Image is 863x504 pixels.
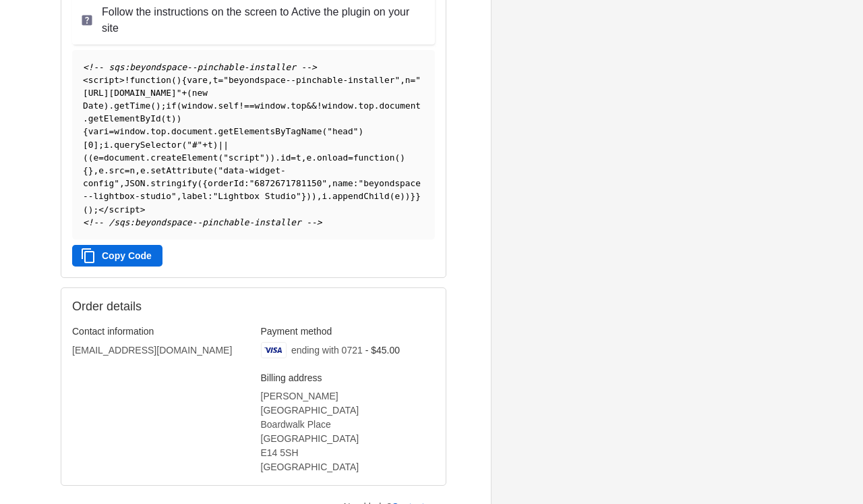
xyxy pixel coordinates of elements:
[322,191,328,201] span: i
[83,113,88,123] span: .
[83,152,88,163] span: (
[218,75,223,85] span: =
[327,191,332,201] span: .
[317,191,322,201] span: ,
[104,140,109,150] span: i
[322,126,328,136] span: (
[83,75,88,85] span: <
[359,101,374,111] span: top
[400,75,405,85] span: ,
[405,191,411,201] span: )
[83,75,421,98] span: "[URL][DOMAIN_NAME]"
[145,178,150,188] span: .
[119,75,125,85] span: >
[88,126,104,136] span: var
[415,191,421,201] span: }
[365,345,400,356] span: - $45.00
[411,191,416,201] span: }
[390,191,395,201] span: (
[146,126,151,136] span: .
[161,101,167,111] span: ;
[358,126,363,136] span: )
[161,113,167,123] span: (
[135,165,140,175] span: ,
[182,101,213,111] span: window
[181,75,187,85] span: {
[93,152,98,163] span: e
[311,191,317,201] span: )
[254,101,285,111] span: window
[146,152,151,163] span: .
[411,75,416,85] span: =
[400,191,405,201] span: )
[307,152,312,163] span: e
[202,178,208,188] span: {
[72,299,254,314] h2: Order details
[102,4,427,36] p: Follow the instructions on the screen to Active the plugin on your site
[244,178,249,188] span: :
[202,140,208,150] span: +
[261,389,436,474] address: [PERSON_NAME] [GEOGRAPHIC_DATA] Boardwalk Place [GEOGRAPHIC_DATA] E14 5SH [GEOGRAPHIC_DATA]
[353,178,359,188] span: :
[156,101,161,111] span: )
[129,165,135,175] span: n
[192,88,208,98] span: new
[261,325,436,337] h3: Payment method
[72,325,247,337] h3: Contact information
[317,152,348,163] span: onload
[98,165,104,175] span: e
[348,152,353,163] span: =
[150,178,197,188] span: stringify
[140,165,146,175] span: e
[353,152,395,163] span: function
[395,152,400,163] span: (
[88,165,94,175] span: }
[88,152,94,163] span: (
[109,101,115,111] span: .
[374,101,380,111] span: .
[187,140,202,150] span: "#"
[332,191,390,201] span: appendChild
[181,191,208,201] span: label
[213,191,301,201] span: "Lightbox Studio"
[239,101,254,111] span: !==
[223,152,265,163] span: "script"
[394,191,400,201] span: e
[125,165,130,175] span: =
[301,191,307,201] span: }
[198,178,203,188] span: (
[104,165,109,175] span: .
[83,140,88,150] span: [
[146,165,151,175] span: .
[177,113,182,123] span: )
[109,140,115,150] span: .
[166,126,171,136] span: .
[93,204,98,215] span: ;
[166,101,176,111] span: if
[150,126,166,136] span: top
[109,204,140,215] span: script
[129,75,171,85] span: function
[83,204,88,215] span: (
[213,101,218,111] span: .
[98,204,109,215] span: </
[270,152,275,163] span: )
[109,126,115,136] span: =
[83,165,88,175] span: {
[187,88,192,98] span: (
[213,165,218,175] span: (
[83,101,104,111] span: Date
[88,204,94,215] span: )
[218,140,228,150] span: ||
[88,140,94,150] span: 0
[286,101,291,111] span: .
[104,101,109,111] span: )
[114,126,145,136] span: window
[171,113,177,123] span: )
[218,126,322,136] span: getElementsByTagName
[332,178,353,188] span: name
[72,245,162,267] button: Copy Code
[187,75,202,85] span: var
[218,152,223,163] span: (
[104,126,109,136] span: i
